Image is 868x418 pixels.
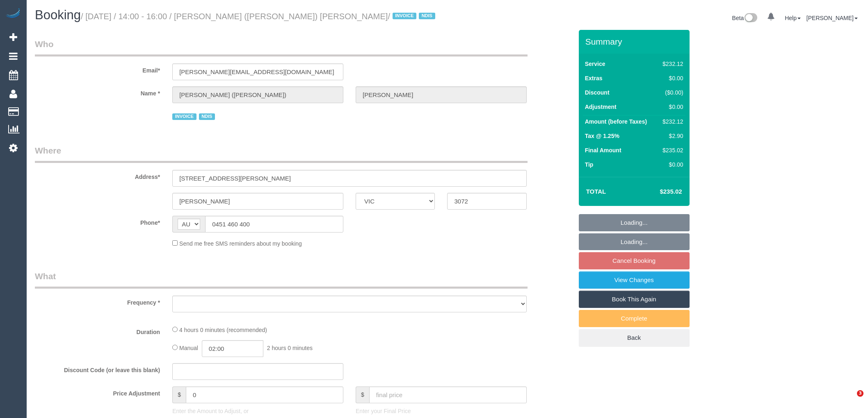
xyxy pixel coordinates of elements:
[785,15,801,21] a: Help
[369,386,527,403] input: final price
[205,216,343,233] input: Phone*
[29,325,166,336] label: Duration
[172,386,186,403] span: $
[29,170,166,181] label: Address*
[659,146,683,154] div: $235.02
[857,390,863,397] span: 3
[172,63,343,80] input: Email*
[585,146,621,154] label: Final Amount
[659,103,683,111] div: $0.00
[35,270,528,289] legend: What
[29,386,166,398] label: Price Adjustment
[35,38,528,56] legend: Who
[179,240,302,247] span: Send me free SMS reminders about my booking
[579,271,690,289] a: View Changes
[29,296,166,307] label: Frequency *
[172,86,343,103] input: First Name*
[172,193,343,210] input: Suburb*
[35,8,81,22] span: Booking
[29,63,166,75] label: Email*
[172,113,196,120] span: INVOICE
[659,88,683,97] div: ($0.00)
[585,37,685,46] h3: Summary
[179,345,198,351] span: Manual
[5,8,21,20] img: Automaid Logo
[585,103,617,111] label: Adjustment
[579,291,690,308] a: Book This Again
[635,188,682,195] h4: $235.02
[172,407,343,415] p: Enter the Amount to Adjust, or
[585,88,610,97] label: Discount
[356,386,369,403] span: $
[393,13,416,19] span: INVOICE
[356,86,527,103] input: Last Name*
[388,12,437,21] span: /
[806,15,858,21] a: [PERSON_NAME]
[585,160,594,169] label: Tip
[585,117,647,126] label: Amount (before Taxes)
[659,74,683,82] div: $0.00
[659,132,683,140] div: $2.90
[586,188,606,195] strong: Total
[419,13,435,19] span: NDIS
[29,216,166,227] label: Phone*
[267,345,313,351] span: 2 hours 0 minutes
[659,160,683,169] div: $0.00
[585,60,605,68] label: Service
[29,86,166,97] label: Name *
[579,329,690,346] a: Back
[356,407,527,415] p: Enter your Final Price
[35,145,528,163] legend: Where
[744,13,757,24] img: New interface
[81,12,438,21] small: / [DATE] / 14:00 - 16:00 / [PERSON_NAME] ([PERSON_NAME]) [PERSON_NAME]
[732,15,758,21] a: Beta
[585,132,619,140] label: Tax @ 1.25%
[179,327,267,333] span: 4 hours 0 minutes (recommended)
[447,193,526,210] input: Post Code*
[659,117,683,126] div: $232.12
[199,113,215,120] span: NDIS
[659,60,683,68] div: $232.12
[840,390,860,410] iframe: Intercom live chat
[29,363,166,374] label: Discount Code (or leave this blank)
[585,74,603,82] label: Extras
